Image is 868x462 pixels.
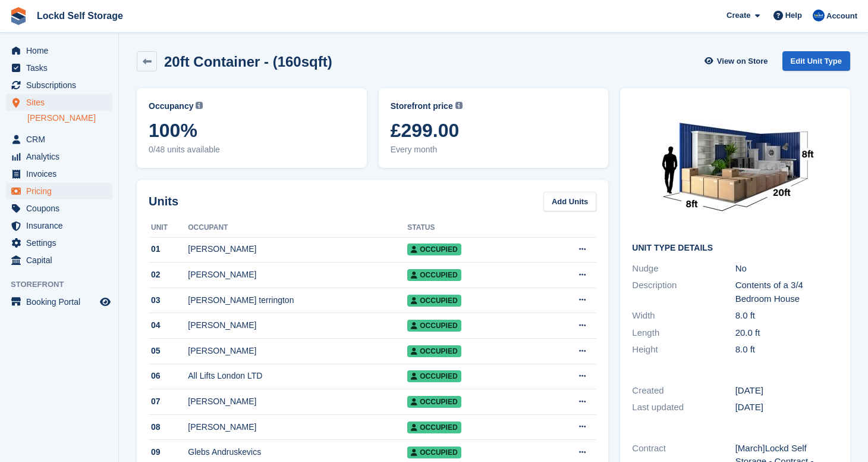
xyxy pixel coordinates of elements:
span: Account [826,10,857,22]
a: [PERSON_NAME] [27,113,112,124]
img: icon-info-grey-7440780725fd019a000dd9b08b2336e03edf1995a4989e88bcd33f0948082b44.svg [196,102,203,109]
div: [PERSON_NAME] [188,319,407,332]
div: Created [632,384,735,398]
div: Width [632,309,735,323]
span: Help [785,10,802,21]
div: Length [632,326,735,340]
span: Capital [26,252,98,269]
span: Analytics [26,148,98,165]
div: Glebs Andruskevics [188,446,407,458]
img: stora-icon-8386f47178a22dfd0bd8f6a31ec36ba5ce8667c1dd55bd0f319d3a0aa187defe.svg [10,7,27,25]
th: Occupant [188,218,407,238]
div: No [735,262,838,276]
span: Settings [26,235,98,251]
span: Subscriptions [26,77,98,93]
a: Preview store [98,295,112,309]
div: 07 [149,395,188,408]
div: All Lifts London LTD [188,370,407,382]
span: £299.00 [391,120,597,141]
div: 8.0 ft [735,309,838,323]
span: Sites [26,94,98,111]
div: 05 [149,345,188,357]
span: Occupied [407,345,461,357]
span: 100% [149,120,355,141]
div: Last updated [632,401,735,414]
div: 09 [149,446,188,458]
span: Every month [391,143,597,156]
span: Coupons [26,200,98,217]
h2: 20ft Container - (160sqft) [164,54,332,70]
a: menu [6,183,112,199]
div: [PERSON_NAME] [188,345,407,357]
a: menu [6,235,112,251]
span: Pricing [26,183,98,199]
div: 02 [149,269,188,281]
span: Occupied [407,320,461,332]
div: 08 [149,421,188,433]
th: Status [407,218,545,238]
span: Home [26,42,98,59]
div: [PERSON_NAME] terrington [188,294,407,307]
span: Occupied [407,295,461,307]
a: menu [6,252,112,269]
span: Booking Portal [26,294,98,310]
span: Create [727,10,750,21]
span: Invoices [26,166,98,182]
a: Lockd Self Storage [32,6,128,26]
div: [PERSON_NAME] [188,421,407,433]
span: View on Store [717,55,768,67]
a: menu [6,60,112,76]
a: menu [6,200,112,217]
span: Occupied [407,396,461,408]
th: Unit [149,218,188,238]
a: menu [6,166,112,182]
div: Nudge [632,262,735,276]
span: Occupied [407,269,461,281]
span: Occupied [407,244,461,255]
div: [PERSON_NAME] [188,395,407,408]
h2: Unit Type details [632,244,838,253]
div: 03 [149,294,188,307]
span: 0/48 units available [149,143,355,156]
div: 8.0 ft [735,343,838,357]
div: 06 [149,370,188,382]
div: [DATE] [735,384,838,398]
span: Tasks [26,60,98,76]
div: [DATE] [735,401,838,414]
a: menu [6,131,112,148]
h2: Units [149,192,178,210]
a: Edit Unit Type [782,51,850,71]
div: [PERSON_NAME] [188,269,407,281]
a: menu [6,148,112,165]
img: icon-info-grey-7440780725fd019a000dd9b08b2336e03edf1995a4989e88bcd33f0948082b44.svg [455,102,463,109]
div: 20.0 ft [735,326,838,340]
img: Jonny Bleach [813,10,825,21]
div: Height [632,343,735,357]
span: Occupancy [149,100,193,113]
a: menu [6,294,112,310]
div: Contents of a 3/4 Bedroom House [735,279,838,305]
span: CRM [26,131,98,148]
a: menu [6,77,112,93]
div: 01 [149,243,188,255]
div: [PERSON_NAME] [188,243,407,255]
div: Description [632,279,735,305]
span: Storefront [11,279,118,291]
span: Occupied [407,447,461,458]
a: Add Units [543,192,596,211]
a: View on Store [703,51,773,71]
span: Insurance [26,217,98,234]
span: Occupied [407,422,461,433]
a: menu [6,217,112,234]
span: Occupied [407,370,461,382]
img: 20-ft-container.jpg [646,100,825,234]
a: menu [6,42,112,59]
span: Storefront price [391,100,453,113]
div: 04 [149,319,188,332]
a: menu [6,94,112,111]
